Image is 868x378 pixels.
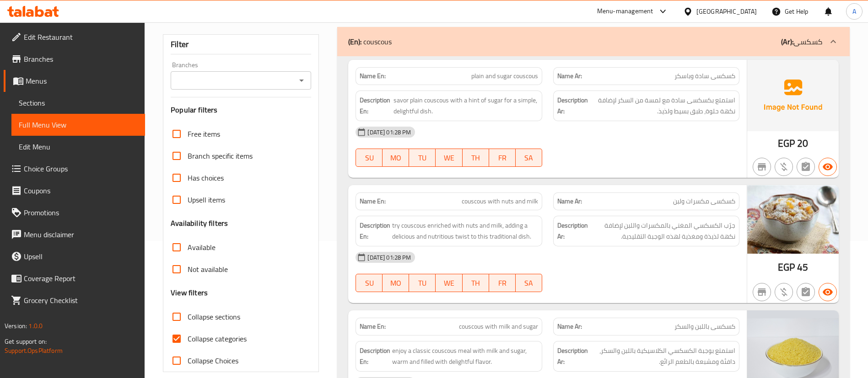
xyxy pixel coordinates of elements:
b: (En): [348,35,361,48]
span: enjoy a classic couscous meal with milk and sugar, warm and filled with delightful flavor. [392,345,538,367]
a: Choice Groups [4,158,145,180]
strong: Name Ar: [557,71,582,81]
span: try couscous enriched with nuts and milk, adding a delicious and nutritious twist to this traditi... [392,220,538,242]
button: MO [383,274,409,292]
span: FR [493,151,512,165]
a: Support.OpsPlatform [5,345,63,357]
button: Available [819,283,837,301]
span: Collapse sections [188,311,240,322]
button: SU [356,149,383,167]
span: couscous with milk and sugar [459,322,538,331]
span: Has choices [188,172,224,183]
button: TH [463,149,489,167]
span: SA [519,277,539,290]
span: Collapse Choices [188,355,238,366]
strong: Description Ar: [557,345,588,367]
div: [GEOGRAPHIC_DATA] [696,6,757,16]
button: Available [819,158,837,176]
strong: Description Ar: [557,95,588,117]
span: Free items [188,128,220,139]
span: Coupons [24,185,138,196]
span: جرّب الكسكسي المغني بالمكسرات واللبن لإضافة نكهة لذيذة ومغذية لهذه الوجبة التقليدية. [590,220,735,242]
span: TH [466,277,485,290]
button: WE [436,274,462,292]
span: FR [493,277,512,290]
span: Get support on: [5,335,47,347]
button: TH [463,274,489,292]
h3: Popular filters [171,105,311,115]
span: Menus [26,75,138,86]
button: SA [516,274,542,292]
strong: Description En: [360,95,392,117]
strong: Name En: [360,71,386,81]
a: Upsell [4,245,145,267]
img: Ae5nvW7+0k+MAAAAAElFTkSuQmCC [747,60,839,131]
h3: Availability filters [171,218,228,229]
span: A [852,6,856,16]
button: MO [383,149,409,167]
strong: Description En: [360,345,390,367]
span: SU [360,277,379,290]
a: Branches [4,48,145,70]
button: SA [516,149,542,167]
span: Upsell [24,251,138,262]
button: Purchased item [775,283,793,301]
span: plain and sugar couscous [471,71,538,81]
span: savor plain couscous with a hint of sugar for a simple, delightful dish. [394,95,538,117]
strong: Name Ar: [557,197,582,206]
span: Version: [5,320,27,332]
span: couscous with nuts and milk [462,197,538,206]
span: EGP [778,134,795,152]
a: Edit Menu [11,136,145,158]
span: Collapse categories [188,333,247,344]
a: Menu disclaimer [4,224,145,245]
button: Not branch specific item [753,158,771,176]
button: Not has choices [797,283,815,301]
a: Coupons [4,180,145,202]
button: FR [489,149,516,167]
strong: Name Ar: [557,322,582,331]
a: Promotions [4,202,145,224]
a: Coverage Report [4,267,145,289]
button: TU [409,274,436,292]
span: كسكسى مكسرات ولبن [673,197,735,206]
strong: Name En: [360,322,386,331]
span: MO [386,151,405,165]
div: (En): couscous(Ar):كسكسى [337,27,850,56]
button: Not branch specific item [753,283,771,301]
span: 1.0.0 [28,320,43,332]
p: كسكسى [781,36,822,47]
span: SU [360,151,379,165]
a: Grocery Checklist [4,289,145,311]
span: [DATE] 01:28 PM [364,253,415,262]
span: Branch specific items [188,150,253,161]
span: MO [386,277,405,290]
span: WE [439,277,458,290]
a: Sections [11,92,145,114]
span: TH [466,151,485,165]
span: Full Menu View [19,119,138,130]
div: Menu-management [597,6,653,17]
button: Not has choices [797,158,815,176]
span: Promotions [24,207,138,218]
span: Sections [19,97,138,108]
a: Menus [4,70,145,92]
span: 45 [797,258,808,276]
strong: Description En: [360,220,390,242]
button: Purchased item [775,158,793,176]
button: TU [409,149,436,167]
strong: Name En: [360,197,386,206]
div: Filter [171,35,311,54]
span: Not available [188,264,228,275]
span: استمتع بكسكسى سادة مع لمسة من السكر لإضافة نكهة حلوة، طبق بسيط ولذيذ. [590,95,735,117]
strong: Description Ar: [557,220,588,242]
span: Edit Restaurant [24,32,138,43]
span: Grocery Checklist [24,295,138,306]
span: Choice Groups [24,163,138,174]
span: Upsell items [188,194,225,205]
a: Full Menu View [11,114,145,136]
span: Menu disclaimer [24,229,138,240]
span: EGP [778,258,795,276]
h3: View filters [171,287,208,298]
span: كسكسى سادة وباسكر [674,71,735,81]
